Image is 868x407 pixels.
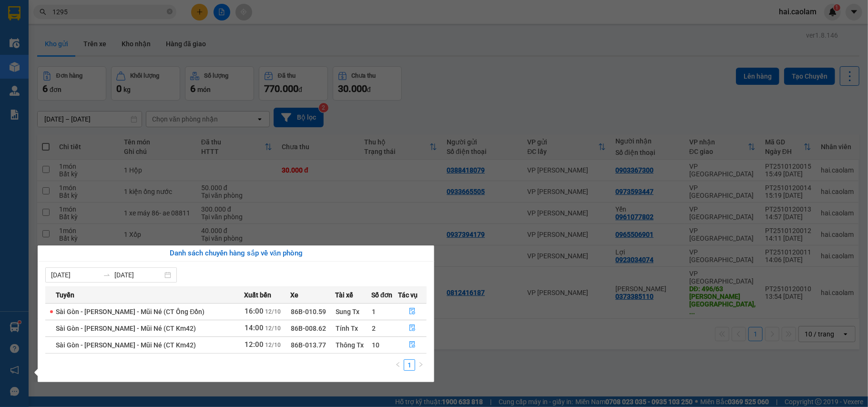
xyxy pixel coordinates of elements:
[265,325,281,332] span: 12/10
[336,306,371,317] div: Sung Tx
[371,290,393,300] span: Số đơn
[336,323,371,334] div: Tính Tx
[409,325,416,332] span: file-done
[45,248,427,259] div: Danh sách chuyến hàng sắp về văn phòng
[114,270,163,280] input: Đến ngày
[103,271,111,279] span: swap-right
[399,321,427,336] button: file-done
[395,362,401,367] span: left
[244,290,271,300] span: Xuất bến
[245,340,264,349] span: 12:00
[372,341,379,349] span: 10
[245,324,264,332] span: 14:00
[392,359,404,371] button: left
[336,340,371,350] div: Thông Tx
[56,290,74,300] span: Tuyến
[392,359,404,371] li: Previous Page
[372,308,376,315] span: 1
[399,337,427,353] button: file-done
[372,325,376,332] span: 2
[245,307,264,315] span: 16:00
[415,359,427,371] button: right
[103,271,111,279] span: to
[415,359,427,371] li: Next Page
[265,342,281,348] span: 12/10
[56,341,196,349] span: Sài Gòn - [PERSON_NAME] - Mũi Né (CT Km42)
[56,325,196,332] span: Sài Gòn - [PERSON_NAME] - Mũi Né (CT Km42)
[291,341,326,349] span: 86B-013.77
[418,362,424,367] span: right
[335,290,353,300] span: Tài xế
[265,308,281,315] span: 12/10
[398,290,418,300] span: Tác vụ
[290,290,298,300] span: Xe
[404,359,415,371] li: 1
[409,308,416,315] span: file-done
[399,304,427,319] button: file-done
[291,308,326,315] span: 86B-010.59
[51,270,99,280] input: Từ ngày
[404,360,415,370] a: 1
[56,308,204,315] span: Sài Gòn - [PERSON_NAME] - Mũi Né (CT Ông Đồn)
[291,325,326,332] span: 86B-008.62
[409,341,416,349] span: file-done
